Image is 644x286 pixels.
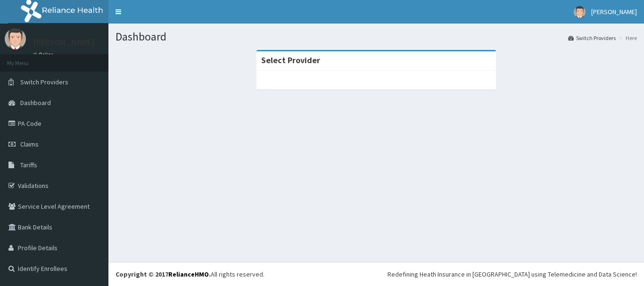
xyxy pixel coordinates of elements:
p: [PERSON_NAME] [33,38,95,47]
a: Online [33,51,56,58]
a: RelianceHMO [168,270,209,278]
span: Tariffs [20,161,37,169]
span: [PERSON_NAME] [591,8,637,16]
strong: Copyright © 2017 . [116,270,211,278]
li: Here [617,34,637,42]
img: User Image [5,28,26,49]
footer: All rights reserved. [108,262,644,286]
a: Switch Providers [568,34,616,42]
div: Redefining Heath Insurance in [GEOGRAPHIC_DATA] using Telemedicine and Data Science! [388,270,637,279]
span: Dashboard [20,98,51,107]
span: Switch Providers [20,78,68,86]
strong: Select Provider [261,55,320,65]
span: Claims [20,140,39,148]
img: User Image [574,6,586,18]
h1: Dashboard [116,31,637,43]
